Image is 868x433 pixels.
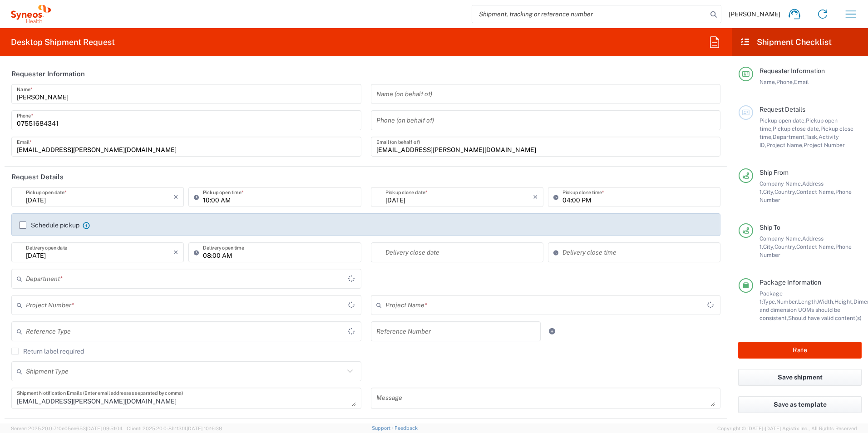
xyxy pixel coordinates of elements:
i: × [533,190,538,204]
span: Company Name, [759,235,802,242]
span: Phone, [776,79,794,85]
span: Ship From [759,169,789,176]
span: City, [763,188,774,195]
a: Feedback [395,425,418,431]
button: Rate [738,342,862,359]
label: Return label required [11,348,84,355]
span: Project Number [804,142,845,148]
span: Should have valid content(s) [788,315,862,321]
button: Save as template [738,396,862,413]
span: Country, [774,243,796,250]
h2: Shipment Checklist [740,37,832,48]
span: Email [794,79,809,85]
span: Task, [805,133,819,140]
span: [PERSON_NAME] [729,10,780,18]
span: Pickup open date, [759,117,806,124]
span: Requester Information [759,67,825,74]
span: Request Details [759,106,805,113]
span: Package 1: [759,290,783,305]
button: Save shipment [738,369,862,386]
span: Contact Name, [796,188,835,195]
a: Support [372,425,395,431]
a: Add Reference [546,325,558,338]
span: [DATE] 10:16:38 [187,426,222,431]
span: Type, [763,298,776,305]
span: Company Name, [759,180,802,187]
span: Client: 2025.20.0-8b113f4 [127,426,222,431]
span: Number, [776,298,798,305]
span: Project Name, [766,142,804,148]
span: Name, [759,79,776,85]
h2: Request Details [11,172,64,182]
span: [DATE] 09:51:04 [86,426,123,431]
span: Ship To [759,224,780,231]
label: Schedule pickup [19,221,79,229]
span: Server: 2025.20.0-710e05ee653 [11,426,123,431]
span: Country, [774,188,796,195]
span: Package Information [759,279,821,286]
span: Width, [818,298,834,305]
i: × [173,190,178,204]
span: Pickup close date, [773,125,820,132]
span: City, [763,243,774,250]
h2: Requester Information [11,69,85,79]
input: Shipment, tracking or reference number [472,5,707,23]
span: Department, [773,133,805,140]
span: Length, [798,298,818,305]
span: Height, [834,298,853,305]
i: × [173,245,178,260]
h2: Desktop Shipment Request [11,37,115,48]
span: Contact Name, [796,243,835,250]
span: Copyright © [DATE]-[DATE] Agistix Inc., All Rights Reserved [717,424,857,433]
